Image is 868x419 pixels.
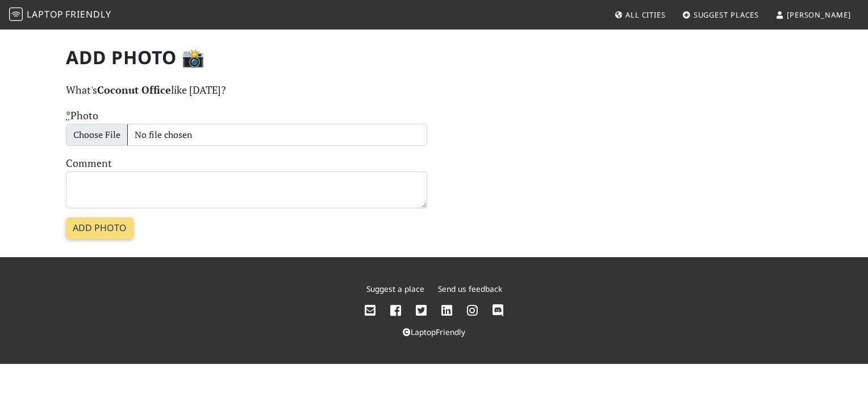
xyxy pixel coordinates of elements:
label: Comment [66,155,112,171]
abbr: required [66,108,70,122]
a: All Cities [610,5,670,25]
img: LaptopFriendly [9,7,23,21]
h1: Add Photo 📸 [66,47,802,68]
a: [PERSON_NAME] [771,5,856,25]
a: Send us feedback [438,283,502,294]
a: LaptopFriendly LaptopFriendly [9,5,111,25]
a: LaptopFriendly [403,326,465,337]
span: [PERSON_NAME] [787,10,851,20]
p: What's like [DATE]? [66,82,802,98]
input: Add photo [66,217,133,239]
span: Friendly [65,8,111,20]
span: All Cities [625,10,666,20]
span: Laptop [27,8,64,20]
strong: Coconut Office [97,83,171,97]
a: Suggest Places [678,5,764,25]
label: Photo [66,107,98,124]
a: Suggest a place [366,283,424,294]
span: Suggest Places [694,10,759,20]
